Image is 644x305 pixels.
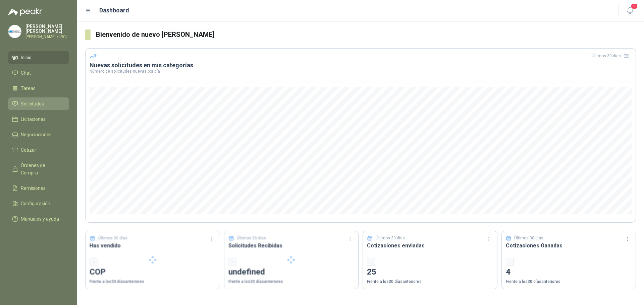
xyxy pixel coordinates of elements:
[25,35,69,39] p: [PERSON_NAME] / IRCI
[367,241,493,250] h3: Cotizaciones enviadas
[624,5,636,17] button: 5
[21,116,46,123] span: Licitaciones
[367,279,493,285] p: Frente a los 30 días anteriores
[21,69,31,77] span: Chat
[506,266,632,279] p: 4
[8,113,69,126] a: Licitaciones
[21,146,36,154] span: Cotizar
[25,24,69,33] p: [PERSON_NAME] [PERSON_NAME]
[8,97,69,110] a: Solicitudes
[631,3,638,9] span: 5
[8,144,69,156] a: Cotizar
[8,159,69,179] a: Órdenes de Compra
[367,258,375,266] div: -
[21,162,63,176] span: Órdenes de Compra
[506,258,514,266] div: -
[21,200,50,207] span: Configuración
[8,67,69,79] a: Chat
[21,184,46,192] span: Remisiones
[8,25,21,38] img: Company Logo
[99,6,129,15] h1: Dashboard
[21,85,36,92] span: Tareas
[506,241,632,250] h3: Cotizaciones Ganadas
[21,100,44,107] span: Solicitudes
[8,197,69,210] a: Configuración
[90,61,632,69] h3: Nuevas solicitudes en mis categorías
[21,131,52,138] span: Negociaciones
[90,69,632,73] p: Número de solicitudes nuevas por día
[506,279,632,285] p: Frente a los 30 días anteriores
[376,235,405,241] p: Últimos 30 días
[8,213,69,225] a: Manuales y ayuda
[514,235,543,241] p: Últimos 30 días
[8,51,69,64] a: Inicio
[8,8,42,16] img: Logo peakr
[21,215,59,223] span: Manuales y ayuda
[8,128,69,141] a: Negociaciones
[21,54,32,61] span: Inicio
[8,182,69,195] a: Remisiones
[96,29,636,40] h3: Bienvenido de nuevo [PERSON_NAME]
[8,82,69,95] a: Tareas
[367,266,493,279] p: 25
[592,51,632,61] div: Últimos 30 días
